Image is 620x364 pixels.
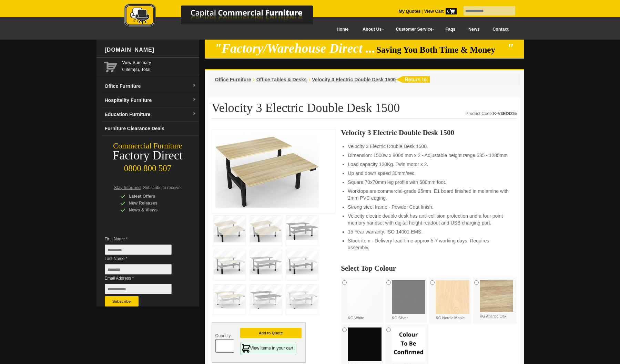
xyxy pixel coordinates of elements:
[348,280,382,321] label: KG White
[105,236,182,242] span: First Name *
[348,170,510,177] li: Up and down speed 30mm/sec.
[480,280,514,312] img: KG Atlantic Oak
[348,204,510,210] li: Strong steel frame - Powder Coat finish.
[105,3,346,31] a: Capital Commercial Furniture Logo
[480,280,514,319] label: KG Atlantic Oak
[96,141,199,151] div: Commercial Furniture
[376,45,506,54] span: Saving You Both Time & Money
[143,185,182,190] span: Subscribe to receive:
[120,200,186,207] div: New Releases
[436,280,469,321] label: KG Nordic Maple
[105,255,182,262] span: Last Name *
[348,179,510,186] li: Square 70x70mm leg profile with 680mm foot.
[122,59,196,72] span: 6 item(s), Total:
[348,188,510,201] li: Worktops are commercial-grade 25mm E1 board finished in melamine with 2mm PVC edging.
[348,152,510,159] li: Dimension: 1500w x 800d mm x 2 - Adjustable height range 635 - 1285mm
[348,228,510,235] li: 15 Year warranty. ISO 14001 EMS.
[348,161,510,168] li: Load capacity 120Kg. Twin motor x 2.
[392,280,426,314] img: KG Silver
[105,264,172,274] input: Last Name *
[102,122,199,136] a: Furniture Clearance Deals
[396,76,430,83] img: return to
[105,275,182,282] span: Email Address *
[348,327,382,361] img: KG Black
[240,328,302,338] button: Add to Quote
[215,133,319,208] img: Velocity 3 Electric Double Desk 1500
[423,9,456,14] a: View Cart6
[348,238,489,250] span: Stock item - Delivery lead-time approx 5-7 working days. Requires assembly.
[424,9,457,14] strong: View Cart
[348,143,510,150] li: Velocity 3 Electric Double Desk 1500.
[436,280,469,314] img: KG Nordic Maple
[388,22,439,37] a: Customer Service
[355,22,388,37] a: About Us
[102,79,199,93] a: Office Furnituredropdown
[240,343,297,354] a: View items in your cart
[105,3,346,29] img: Capital Commercial Furniture Logo
[114,185,141,190] span: Stay Informed
[105,284,172,294] input: Email Address *
[507,41,514,55] em: "
[392,327,426,361] img: Colour TBC
[446,8,457,14] span: 6
[462,22,486,37] a: News
[192,84,196,88] img: dropdown
[105,245,172,255] input: First Name *
[192,112,196,116] img: dropdown
[212,101,517,119] h1: Velocity 3 Electric Double Desk 1500
[102,40,199,60] div: [DOMAIN_NAME]
[399,9,421,14] a: My Quotes
[493,111,517,116] strong: K-V3EDD15
[486,22,515,37] a: Contact
[466,110,517,117] div: Product Code:
[214,41,375,55] em: "Factory/Warehouse Direct ...
[96,160,199,173] div: 0800 800 507
[102,93,199,107] a: Hospitality Furnituredropdown
[348,280,382,314] img: KG White
[215,77,251,82] a: Office Furniture
[192,98,196,102] img: dropdown
[215,333,232,338] span: Quantity:
[120,207,186,214] div: News & Views
[102,107,199,122] a: Education Furnituredropdown
[105,296,139,306] button: Subscribe
[308,76,310,83] li: ›
[341,129,517,136] h3: Velocity 3 Electric Double Desk 1500
[341,265,517,272] h2: Select Top Colour
[312,77,396,82] a: Velocity 3 Electric Double Desk 1500
[96,151,199,160] div: Factory Direct
[256,77,307,82] a: Office Tables & Desks
[392,280,426,321] label: KG Silver
[253,76,255,83] li: ›
[348,212,510,226] li: Velocity electric double desk has anti-collision protection and a four point memory handset with ...
[439,22,462,37] a: Faqs
[122,59,196,66] a: View Summary
[120,193,186,200] div: Latest Offers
